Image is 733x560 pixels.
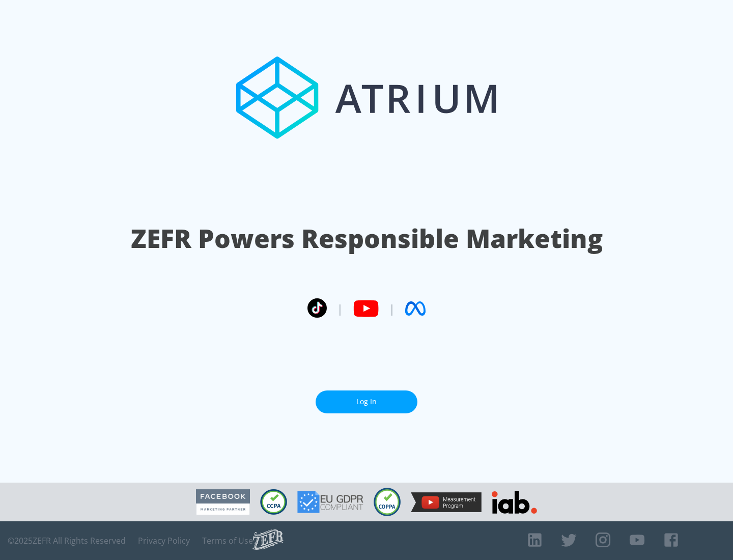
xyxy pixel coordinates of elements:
img: YouTube Measurement Program [411,492,482,512]
img: COPPA Compliant [374,488,401,516]
img: IAB [492,491,537,514]
span: | [389,301,395,316]
img: CCPA Compliant [260,489,287,515]
span: | [337,301,343,316]
img: GDPR Compliant [297,491,363,513]
a: Terms of Use [202,536,253,546]
a: Log In [316,390,417,413]
img: Facebook Marketing Partner [196,489,250,515]
h1: ZEFR Powers Responsible Marketing [131,221,603,256]
span: © 2025 ZEFR All Rights Reserved [8,536,126,546]
a: Privacy Policy [138,536,190,546]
